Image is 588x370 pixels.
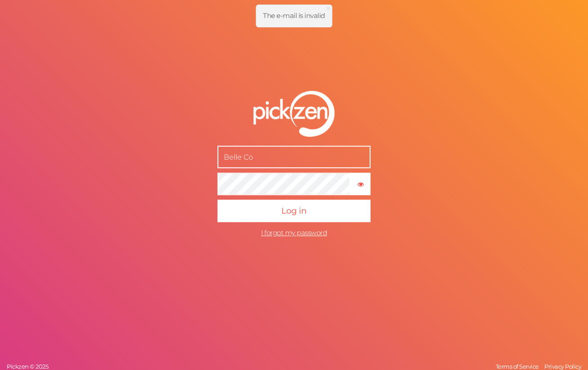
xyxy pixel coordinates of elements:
a: Pickzen © 2025 [5,363,50,370]
span: Privacy Policy [544,363,581,370]
span: × [325,2,331,15]
input: E-mail [217,146,371,168]
a: Privacy Policy [542,363,583,370]
img: pz-logo-white.png [253,91,335,137]
span: Log in [281,206,307,216]
a: Terms of Service [493,363,541,370]
button: Log in [217,200,371,222]
span: The e-mail is invalid [263,11,325,20]
span: Terms of Service [496,363,539,370]
a: I forgot my password [261,228,327,237]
